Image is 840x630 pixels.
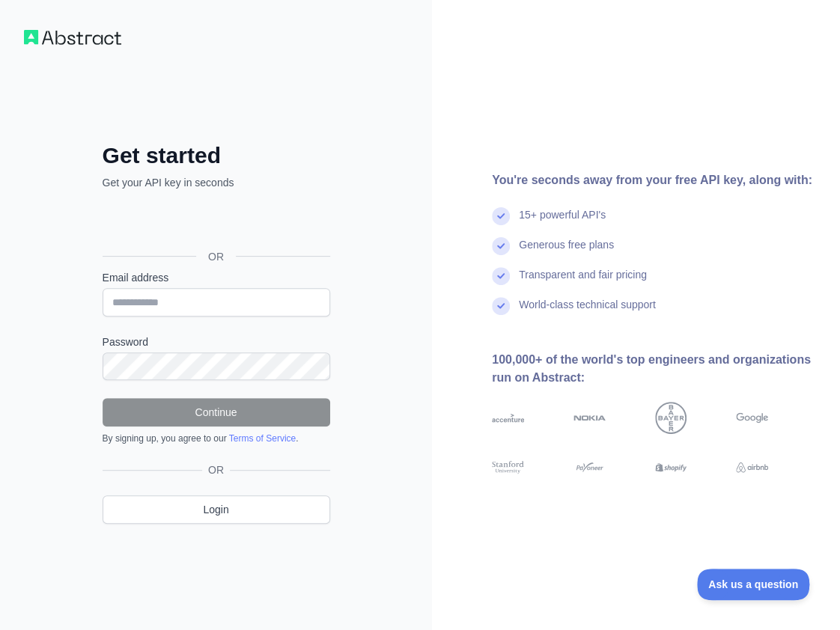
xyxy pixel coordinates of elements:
[492,351,816,387] div: 100,000+ of the world's top engineers and organizations run on Abstract:
[492,297,510,315] img: check mark
[519,267,647,297] div: Transparent and fair pricing
[103,142,330,169] h2: Get started
[492,402,524,434] img: accenture
[519,237,614,267] div: Generous free plans
[103,398,330,426] button: Continue
[103,432,330,444] div: By signing up, you agree to our .
[573,459,606,475] img: payoneer
[736,402,768,434] img: google
[492,459,524,475] img: stanford university
[103,270,330,285] label: Email address
[95,207,335,239] iframe: Przycisk Zaloguj się przez Google
[103,175,330,190] p: Get your API key in seconds
[655,402,687,434] img: bayer
[196,249,236,264] span: OR
[519,297,656,327] div: World-class technical support
[492,171,816,189] div: You're seconds away from your free API key, along with:
[103,334,330,349] label: Password
[202,462,230,477] span: OR
[573,402,606,434] img: nokia
[229,433,296,444] a: Terms of Service
[519,207,606,237] div: 15+ powerful API's
[103,495,330,524] a: Login
[492,207,510,225] img: check mark
[655,459,687,475] img: shopify
[492,237,510,255] img: check mark
[24,30,121,45] img: Workflow
[697,569,810,600] iframe: Toggle Customer Support
[736,459,768,475] img: airbnb
[492,267,510,285] img: check mark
